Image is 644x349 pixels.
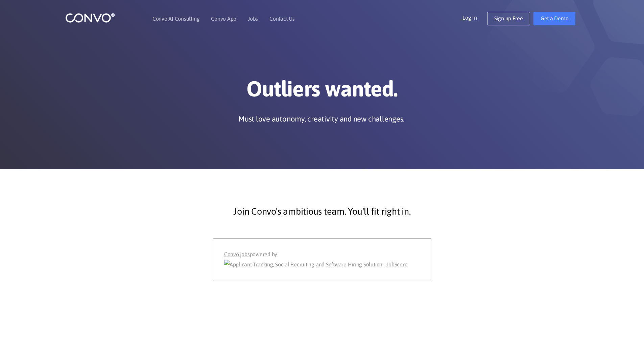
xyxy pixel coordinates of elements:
a: Log In [462,12,487,23]
a: Convo App [211,16,236,21]
a: Convo AI Consulting [152,16,199,21]
a: Contact Us [269,16,295,21]
div: powered by [224,249,420,270]
a: Get a Demo [533,12,576,25]
p: Join Convo's ambitious team. You'll fit right in. [140,203,505,220]
img: logo_1.png [65,13,115,23]
a: Jobs [248,16,258,21]
p: Must love autonomy, creativity and new challenges. [238,114,404,124]
a: Convo jobs [224,249,250,260]
a: Sign up Free [487,12,530,25]
img: Applicant Tracking, Social Recruiting and Software Hiring Solution - JobScore [224,260,408,270]
h1: Outliers wanted. [135,76,510,107]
